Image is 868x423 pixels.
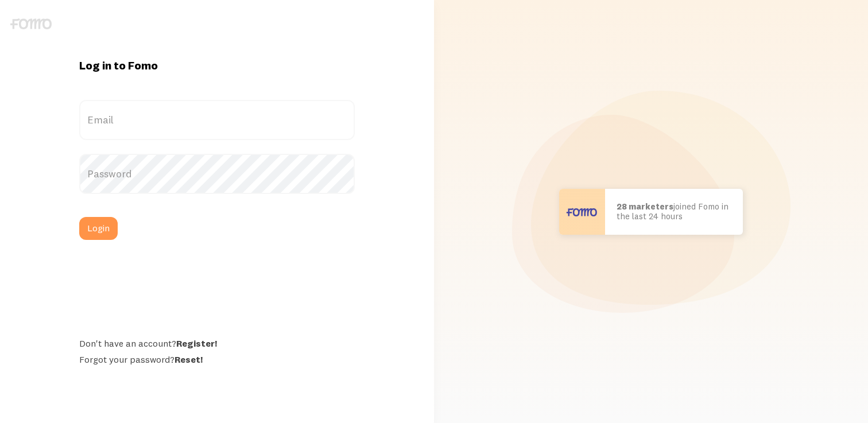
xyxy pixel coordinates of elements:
[175,354,203,365] a: Reset!
[559,189,605,235] img: User avatar
[79,354,355,365] div: Forgot your password?
[617,202,731,221] p: joined Fomo in the last 24 hours
[176,337,217,349] a: Register!
[79,100,355,140] label: Email
[79,217,118,240] button: Login
[79,154,355,194] label: Password
[79,337,355,349] div: Don't have an account?
[79,58,355,73] h1: Log in to Fomo
[10,18,52,29] img: fomo-logo-gray-b99e0e8ada9f9040e2984d0d95b3b12da0074ffd48d1e5cb62ac37fc77b0b268.svg
[617,201,673,212] b: 28 marketers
